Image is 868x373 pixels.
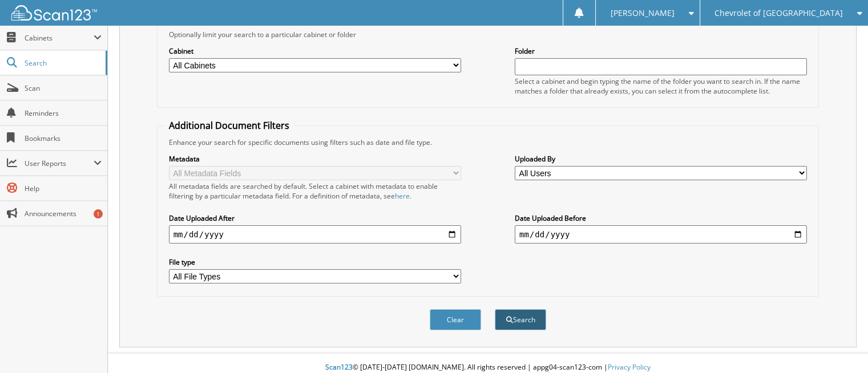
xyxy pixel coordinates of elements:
legend: Additional Document Filters [163,119,295,132]
div: All metadata fields are searched by default. Select a cabinet with metadata to enable filtering b... [169,181,461,201]
span: Help [25,184,102,193]
span: Search [25,58,100,68]
input: start [169,225,461,244]
label: Folder [515,46,807,56]
label: Uploaded By [515,154,807,164]
div: Optionally limit your search to a particular cabinet or folder [163,30,813,39]
img: scan123-logo-white.svg [11,5,97,21]
span: Announcements [25,209,102,218]
div: 1 [94,209,103,218]
label: Date Uploaded After [169,213,461,223]
button: Search [495,309,546,330]
span: Scan123 [325,362,353,372]
label: File type [169,257,461,267]
a: Privacy Policy [608,362,651,372]
label: Cabinet [169,46,461,56]
div: Select a cabinet and begin typing the name of the folder you want to search in. If the name match... [515,76,807,96]
span: Bookmarks [25,133,102,143]
span: Reminders [25,108,102,118]
a: here [395,191,410,201]
button: Clear [430,309,481,330]
span: Cabinets [25,33,94,43]
span: Chevrolet of [GEOGRAPHIC_DATA] [714,10,843,17]
input: end [515,225,807,244]
span: [PERSON_NAME] [610,10,674,17]
label: Metadata [169,154,461,164]
div: Enhance your search for specific documents using filters such as date and file type. [163,137,813,147]
label: Date Uploaded Before [515,213,807,223]
span: Scan [25,83,102,93]
span: User Reports [25,159,94,168]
